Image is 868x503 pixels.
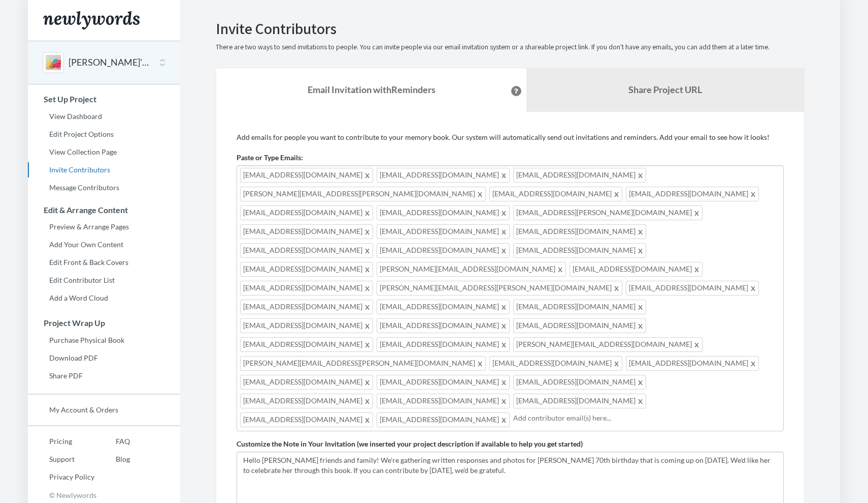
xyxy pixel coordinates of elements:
button: [PERSON_NAME]'s 70th Birthday [69,56,151,69]
a: FAQ [94,434,130,449]
iframe: Opens a widget where you can chat to one of our agents [789,472,858,498]
a: Share PDF [28,368,180,383]
a: Privacy Policy [28,469,94,485]
span: [EMAIL_ADDRESS][DOMAIN_NAME] [240,318,373,333]
span: [EMAIL_ADDRESS][DOMAIN_NAME] [489,187,622,201]
a: Blog [94,452,130,467]
a: Support [28,452,94,467]
span: [EMAIL_ADDRESS][DOMAIN_NAME] [513,394,646,408]
h3: Project Wrap Up [28,318,180,328]
span: [EMAIL_ADDRESS][DOMAIN_NAME] [513,224,646,239]
span: [EMAIL_ADDRESS][DOMAIN_NAME] [489,356,622,371]
span: [EMAIL_ADDRESS][DOMAIN_NAME] [240,337,373,352]
span: [EMAIL_ADDRESS][DOMAIN_NAME] [377,412,510,427]
a: Add Your Own Content [28,237,180,252]
span: [EMAIL_ADDRESS][PERSON_NAME][DOMAIN_NAME] [513,205,703,220]
span: [EMAIL_ADDRESS][DOMAIN_NAME] [377,375,510,390]
a: Preview & Arrange Pages [28,219,180,234]
strong: Email Invitation with Reminders [308,84,436,95]
a: Pricing [28,434,94,449]
a: View Dashboard [28,109,180,124]
a: Purchase Physical Book [28,333,180,348]
a: View Collection Page [28,144,180,160]
label: Paste or Type Emails: [237,153,303,163]
span: [EMAIL_ADDRESS][DOMAIN_NAME] [570,262,703,277]
b: Share Project URL [628,84,702,95]
span: [EMAIL_ADDRESS][DOMAIN_NAME] [513,300,646,314]
a: Invite Contributors [28,162,180,177]
span: [EMAIL_ADDRESS][DOMAIN_NAME] [240,300,373,314]
h2: Invite Contributors [216,20,805,37]
span: [EMAIL_ADDRESS][DOMAIN_NAME] [377,318,510,333]
span: [EMAIL_ADDRESS][DOMAIN_NAME] [240,262,373,277]
span: [EMAIL_ADDRESS][DOMAIN_NAME] [377,337,510,352]
span: [EMAIL_ADDRESS][DOMAIN_NAME] [513,168,646,183]
span: [EMAIL_ADDRESS][DOMAIN_NAME] [377,205,510,220]
span: [EMAIL_ADDRESS][DOMAIN_NAME] [240,394,373,408]
a: Message Contributors [28,180,180,195]
span: [PERSON_NAME][EMAIL_ADDRESS][DOMAIN_NAME] [377,262,566,277]
span: [EMAIL_ADDRESS][DOMAIN_NAME] [240,281,373,295]
a: My Account & Orders [28,402,180,418]
p: Add emails for people you want to contribute to your memory book. Our system will automatically s... [237,132,784,142]
p: © Newlywords [28,487,180,503]
span: [EMAIL_ADDRESS][DOMAIN_NAME] [240,168,373,183]
img: Newlywords logo [43,11,140,29]
span: [PERSON_NAME][EMAIL_ADDRESS][PERSON_NAME][DOMAIN_NAME] [240,187,486,201]
span: [EMAIL_ADDRESS][DOMAIN_NAME] [240,243,373,258]
a: Edit Contributor List [28,273,180,288]
span: [PERSON_NAME][EMAIL_ADDRESS][DOMAIN_NAME] [513,337,703,352]
span: [EMAIL_ADDRESS][DOMAIN_NAME] [626,281,759,295]
span: [EMAIL_ADDRESS][DOMAIN_NAME] [377,224,510,239]
a: Edit Front & Back Covers [28,255,180,270]
a: Download PDF [28,350,180,366]
span: [EMAIL_ADDRESS][DOMAIN_NAME] [377,394,510,408]
span: [EMAIL_ADDRESS][DOMAIN_NAME] [240,224,373,239]
label: Customize the Note in Your Invitation (we inserted your project description if available to help ... [237,439,583,449]
span: [EMAIL_ADDRESS][DOMAIN_NAME] [377,300,510,314]
span: [EMAIL_ADDRESS][DOMAIN_NAME] [377,243,510,258]
span: [EMAIL_ADDRESS][DOMAIN_NAME] [513,243,646,258]
input: Add contributor email(s) here... [513,412,780,424]
span: [EMAIL_ADDRESS][DOMAIN_NAME] [513,318,646,333]
span: [EMAIL_ADDRESS][DOMAIN_NAME] [240,412,373,427]
span: [EMAIL_ADDRESS][DOMAIN_NAME] [626,187,759,201]
span: [EMAIL_ADDRESS][DOMAIN_NAME] [240,375,373,390]
span: [PERSON_NAME][EMAIL_ADDRESS][PERSON_NAME][DOMAIN_NAME] [240,356,486,371]
span: [PERSON_NAME][EMAIL_ADDRESS][PERSON_NAME][DOMAIN_NAME] [377,281,622,295]
a: Add a Word Cloud [28,290,180,306]
p: There are two ways to send invitations to people. You can invite people via our email invitation ... [216,42,805,52]
span: [EMAIL_ADDRESS][DOMAIN_NAME] [240,205,373,220]
h3: Set Up Project [28,95,180,104]
a: Edit Project Options [28,127,180,142]
span: [EMAIL_ADDRESS][DOMAIN_NAME] [513,375,646,390]
h3: Edit & Arrange Content [28,205,180,215]
span: [EMAIL_ADDRESS][DOMAIN_NAME] [377,168,510,183]
span: [EMAIL_ADDRESS][DOMAIN_NAME] [626,356,759,371]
